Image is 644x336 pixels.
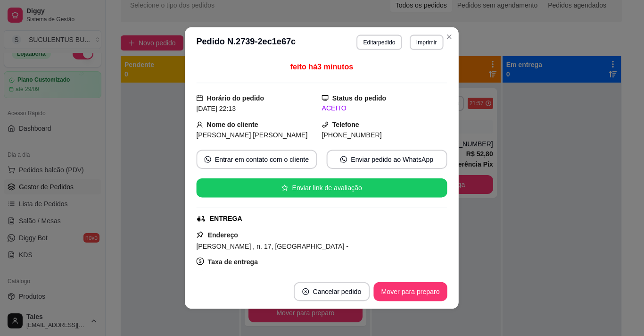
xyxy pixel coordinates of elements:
[208,231,238,239] strong: Endereço
[341,156,347,163] span: whats-app
[197,243,349,250] span: [PERSON_NAME] , n. 17, [GEOGRAPHIC_DATA] -
[197,35,296,50] h3: Pedido N. 2739-2ec1e67c
[210,214,242,224] div: ENTREGA
[197,258,204,265] span: dollar
[290,63,354,71] span: feito há 3 minutos
[322,95,329,101] span: desktop
[282,185,289,191] span: star
[205,156,211,163] span: whats-app
[327,150,447,169] button: whats-appEnviar pedido ao WhatsApp
[322,131,382,139] span: [PHONE_NUMBER]
[322,121,329,128] span: phone
[197,150,317,169] button: whats-appEntrar em contato com o cliente
[197,231,204,238] span: pushpin
[332,94,386,102] strong: Status do pedido
[207,94,264,102] strong: Horário do pedido
[410,35,444,50] button: Imprimir
[322,103,447,113] div: ACEITO
[303,288,309,295] span: close-circle
[332,121,359,128] strong: Telefone
[374,282,447,301] button: Mover para preparo
[207,121,258,128] strong: Nome do cliente
[197,121,203,128] span: user
[442,29,457,44] button: Close
[197,131,308,139] span: [PERSON_NAME] [PERSON_NAME]
[294,282,370,301] button: close-circleCancelar pedido
[357,35,402,50] button: Editarpedido
[197,178,447,197] button: starEnviar link de avaliação
[208,258,258,266] strong: Taxa de entrega
[197,95,203,101] span: calendar
[197,105,236,112] span: [DATE] 22:13
[197,269,220,277] span: R$ 4,00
